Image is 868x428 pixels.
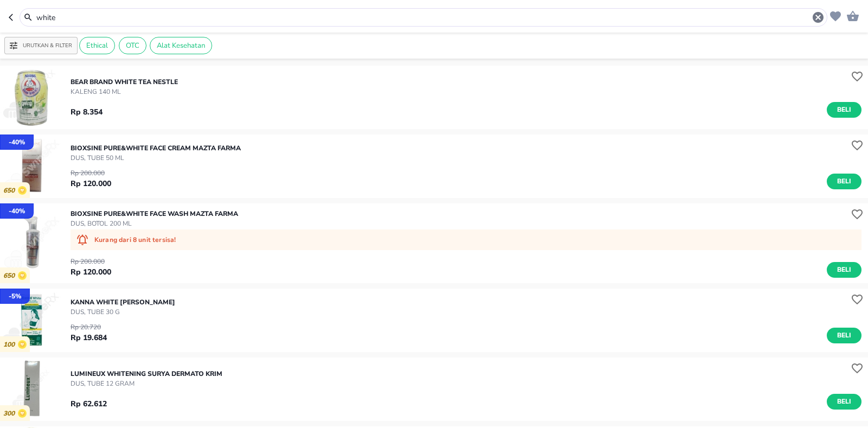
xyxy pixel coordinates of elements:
[71,369,222,379] p: LUMINEUX WHITENING Surya Dermato KRIM
[9,206,25,216] p: - 40 %
[3,187,18,195] p: 650
[35,12,812,23] input: Cari 4000+ produk di sini
[835,396,853,407] span: Beli
[835,264,853,276] span: Beli
[71,379,222,388] p: DUS, TUBE 12 GRAM
[3,341,18,349] p: 100
[71,398,107,410] p: Rp 62.612
[835,176,853,187] span: Beli
[3,410,18,418] p: 300
[79,37,115,54] div: Ethical
[71,307,175,317] p: DUS, TUBE 30 g
[827,174,861,189] button: Beli
[71,297,175,307] p: KANNA WHITE [PERSON_NAME]
[71,257,111,266] p: Rp 200.000
[71,266,111,278] p: Rp 120.000
[71,209,238,219] p: BIOXSINE PURE&WHITE FACE WASH Mazta Farma
[9,291,21,301] p: - 5 %
[71,229,861,250] div: Kurang dari 8 unit tersisa!
[119,37,146,54] div: OTC
[23,42,72,50] p: Urutkan & Filter
[827,394,861,410] button: Beli
[80,41,114,50] span: Ethical
[827,102,861,118] button: Beli
[71,106,103,118] p: Rp 8.354
[71,219,238,228] p: DUS, BOTOL 200 ML
[71,168,111,178] p: Rp 200.000
[71,143,241,153] p: BIOXSINE PURE&WHITE FACE CREAM Mazta Farma
[119,41,146,50] span: OTC
[835,104,853,116] span: Beli
[4,37,78,54] button: Urutkan & Filter
[150,41,212,50] span: Alat Kesehatan
[827,328,861,343] button: Beli
[71,322,107,332] p: Rp 20.720
[827,262,861,278] button: Beli
[150,37,212,54] div: Alat Kesehatan
[71,332,107,343] p: Rp 19.684
[71,178,111,189] p: Rp 120.000
[835,330,853,341] span: Beli
[9,137,25,147] p: - 40 %
[71,77,178,87] p: BEAR BRAND WHITE TEA Nestle
[3,272,18,280] p: 650
[71,153,241,163] p: DUS, TUBE 50 ML
[71,87,178,97] p: KALENG 140 ML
